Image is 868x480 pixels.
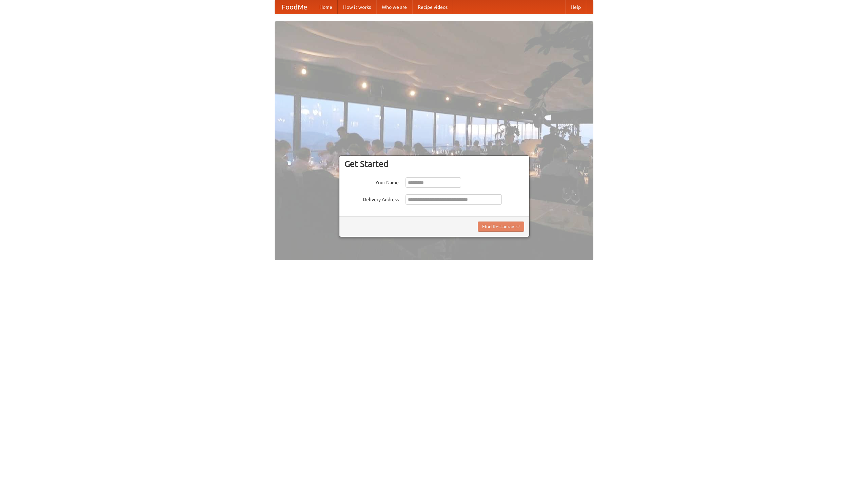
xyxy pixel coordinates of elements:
h3: Get Started [344,159,524,169]
a: Home [314,0,338,14]
a: Help [565,0,586,14]
button: Find Restaurants! [478,222,524,232]
a: How it works [338,0,376,14]
a: Who we are [376,0,412,14]
a: FoodMe [275,0,314,14]
a: Recipe videos [412,0,453,14]
label: Delivery Address [344,194,399,203]
label: Your Name [344,177,399,186]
